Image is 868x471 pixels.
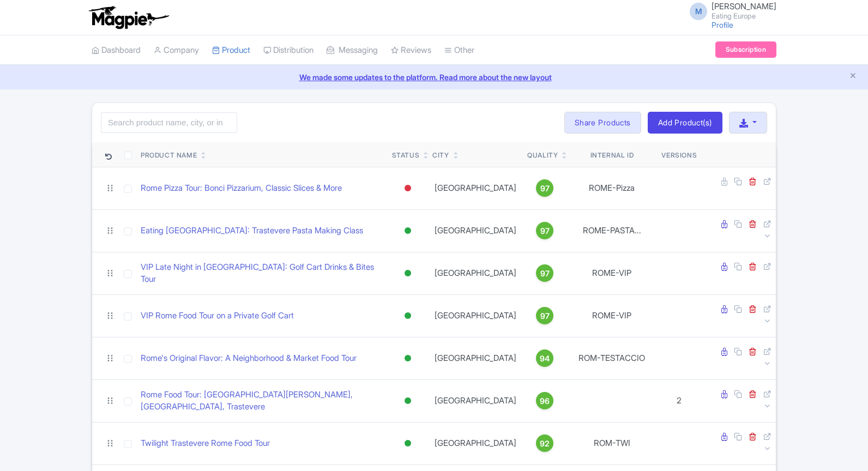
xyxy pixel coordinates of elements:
[566,337,657,379] td: ROM-TESTACCIO
[712,13,776,20] small: Eating Europe
[402,436,413,451] div: Active
[392,150,420,160] div: Status
[657,142,701,167] th: Versions
[715,41,776,58] a: Subscription
[141,389,383,413] a: Rome Food Tour: [GEOGRAPHIC_DATA][PERSON_NAME], [GEOGRAPHIC_DATA], Trastevere
[540,183,550,195] span: 97
[402,180,413,196] div: Inactive
[428,252,523,294] td: [GEOGRAPHIC_DATA]
[527,222,562,239] a: 97
[849,70,857,83] button: Close announcement
[154,35,199,65] a: Company
[566,209,657,252] td: ROME-PASTA...
[402,223,413,239] div: Active
[92,35,141,65] a: Dashboard
[141,310,294,322] a: VIP Rome Food Tour on a Private Golf Cart
[402,308,413,324] div: Active
[540,438,550,450] span: 92
[444,35,474,65] a: Other
[527,307,562,324] a: 97
[86,5,171,29] img: logo-ab69f6fb50320c5b225c76a69d11143b.png
[432,150,449,160] div: City
[648,112,722,134] a: Add Product(s)
[428,379,523,422] td: [GEOGRAPHIC_DATA]
[141,150,197,160] div: Product Name
[428,209,523,252] td: [GEOGRAPHIC_DATA]
[566,422,657,464] td: ROM-TWI
[683,2,776,20] a: M [PERSON_NAME] Eating Europe
[263,35,314,65] a: Distribution
[402,393,413,409] div: Active
[540,395,550,407] span: 96
[402,265,413,281] div: Active
[540,310,550,322] span: 97
[428,337,523,379] td: [GEOGRAPHIC_DATA]
[428,294,523,337] td: [GEOGRAPHIC_DATA]
[566,252,657,294] td: ROME-VIP
[141,225,363,237] a: Eating [GEOGRAPHIC_DATA]: Trastevere Pasta Making Class
[566,167,657,209] td: ROME-Pizza
[141,352,357,365] a: Rome's Original Flavor: A Neighborhood & Market Food Tour
[540,225,550,237] span: 97
[527,264,562,282] a: 97
[677,395,682,406] span: 2
[101,112,237,133] input: Search product name, city, or interal id
[527,434,562,452] a: 92
[402,351,413,366] div: Active
[690,3,707,20] span: M
[428,167,523,209] td: [GEOGRAPHIC_DATA]
[141,437,270,450] a: Twilight Trastevere Rome Food Tour
[566,294,657,337] td: ROME-VIP
[527,392,562,409] a: 96
[527,150,558,160] div: Quality
[540,268,550,280] span: 97
[141,261,383,286] a: VIP Late Night in [GEOGRAPHIC_DATA]: Golf Cart Drinks & Bites Tour
[141,182,342,195] a: Rome Pizza Tour: Bonci Pizzarium, Classic Slices & More
[540,353,550,365] span: 94
[7,71,861,83] a: We made some updates to the platform. Read more about the new layout
[212,35,250,65] a: Product
[428,422,523,464] td: [GEOGRAPHIC_DATA]
[712,20,733,29] a: Profile
[391,35,431,65] a: Reviews
[564,112,641,134] a: Share Products
[527,349,562,367] a: 94
[327,35,378,65] a: Messaging
[527,179,562,197] a: 97
[566,142,657,167] th: Internal ID
[712,1,776,11] span: [PERSON_NAME]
